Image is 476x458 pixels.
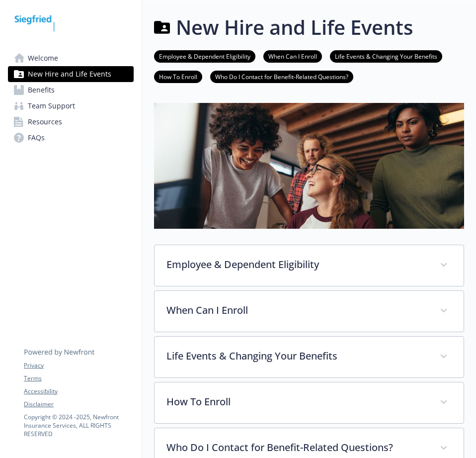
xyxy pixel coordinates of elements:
[154,72,202,81] a: How To Enroll
[24,413,133,438] p: Copyright © 2024 - 2025 , Newfront Insurance Services, ALL RIGHTS RESERVED
[155,337,464,377] div: Life Events & Changing Your Benefits
[176,12,413,42] h1: New Hire and Life Events
[166,257,428,272] p: Employee & Dependent Eligibility
[155,291,464,332] div: When Can I Enroll
[166,349,428,364] p: Life Events & Changing Your Benefits
[8,98,134,114] a: Team Support
[28,50,58,66] span: Welcome
[330,51,442,61] a: Life Events & Changing Your Benefits
[8,50,134,66] a: Welcome
[166,394,428,409] p: How To Enroll
[154,51,255,61] a: Employee & Dependent Eligibility
[263,51,322,61] a: When Can I Enroll
[155,382,464,423] div: How To Enroll
[24,374,133,383] a: Terms
[28,114,62,130] span: Resources
[28,98,75,114] span: Team Support
[28,82,55,98] span: Benefits
[28,66,111,82] span: New Hire and Life Events
[166,303,428,318] p: When Can I Enroll
[166,440,428,455] p: Who Do I Contact for Benefit-Related Questions?
[8,114,134,130] a: Resources
[8,130,134,146] a: FAQs
[24,387,133,396] a: Accessibility
[28,130,45,146] span: FAQs
[155,245,464,286] div: Employee & Dependent Eligibility
[24,361,133,370] a: Privacy
[8,82,134,98] a: Benefits
[8,66,134,82] a: New Hire and Life Events
[154,103,464,229] img: new hire page banner
[24,400,133,409] a: Disclaimer
[210,72,353,81] a: Who Do I Contact for Benefit-Related Questions?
